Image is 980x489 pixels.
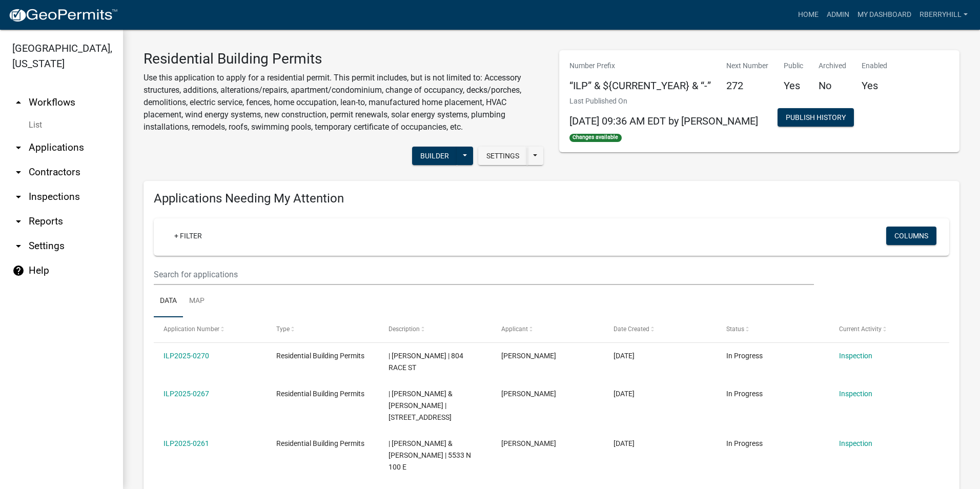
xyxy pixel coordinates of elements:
[154,317,267,342] datatable-header-cell: Application Number
[12,191,25,203] i: arrow_drop_down
[819,79,846,92] h5: No
[12,141,25,154] i: arrow_drop_down
[501,352,556,360] span: April Randolph
[819,60,846,71] p: Archived
[12,240,25,252] i: arrow_drop_down
[614,390,635,398] span: 09/18/2025
[12,166,25,178] i: arrow_drop_down
[726,390,763,398] span: In Progress
[784,60,803,71] p: Public
[829,317,942,342] datatable-header-cell: Current Activity
[614,439,635,447] span: 09/15/2025
[778,108,854,127] button: Publish History
[478,147,527,165] button: Settings
[389,325,420,333] span: Description
[853,5,915,25] a: My Dashboard
[778,114,854,123] wm-modal-confirm: Workflow Publish History
[569,134,622,142] span: Changes available
[379,317,492,342] datatable-header-cell: Description
[726,325,744,333] span: Status
[389,439,471,471] span: | Turner, Jerry E & Tracy Turner | 5533 N 100 E
[862,79,887,92] h5: Yes
[276,352,364,360] span: Residential Building Permits
[604,317,717,342] datatable-header-cell: Date Created
[794,5,823,25] a: Home
[569,60,711,71] p: Number Prefix
[915,5,972,25] a: rberryhill
[164,325,219,333] span: Application Number
[569,96,758,107] p: Last Published On
[726,79,768,92] h5: 272
[569,115,758,127] span: [DATE] 09:36 AM EDT by [PERSON_NAME]
[12,264,25,277] i: help
[501,390,556,398] span: Brenda Rhodes
[412,147,457,165] button: Builder
[154,191,949,206] h4: Applications Needing My Attention
[276,439,364,447] span: Residential Building Permits
[154,264,814,285] input: Search for applications
[823,5,853,25] a: Admin
[492,317,604,342] datatable-header-cell: Applicant
[389,390,453,421] span: | Rhodes, John A & Brenda L | 2407 N ORCHARD RD
[862,60,887,71] p: Enabled
[726,439,763,447] span: In Progress
[164,352,209,360] a: ILP2025-0270
[276,390,364,398] span: Residential Building Permits
[839,390,872,398] a: Inspection
[886,227,936,245] button: Columns
[144,50,544,68] h3: Residential Building Permits
[276,325,290,333] span: Type
[164,439,209,447] a: ILP2025-0261
[12,215,25,228] i: arrow_drop_down
[267,317,379,342] datatable-header-cell: Type
[569,79,711,92] h5: “ILP” & ${CURRENT_YEAR} & “-”
[726,60,768,71] p: Next Number
[501,325,528,333] span: Applicant
[12,96,25,109] i: arrow_drop_up
[389,352,463,372] span: | Randolph, April | 804 RACE ST
[839,439,872,447] a: Inspection
[614,352,635,360] span: 09/19/2025
[154,285,183,318] a: Data
[839,325,882,333] span: Current Activity
[784,79,803,92] h5: Yes
[717,317,829,342] datatable-header-cell: Status
[614,325,649,333] span: Date Created
[144,72,544,133] p: Use this application to apply for a residential permit. This permit includes, but is not limited ...
[183,285,211,318] a: Map
[164,390,209,398] a: ILP2025-0267
[166,227,210,245] a: + Filter
[839,352,872,360] a: Inspection
[726,352,763,360] span: In Progress
[501,439,556,447] span: Micheal Schmidt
